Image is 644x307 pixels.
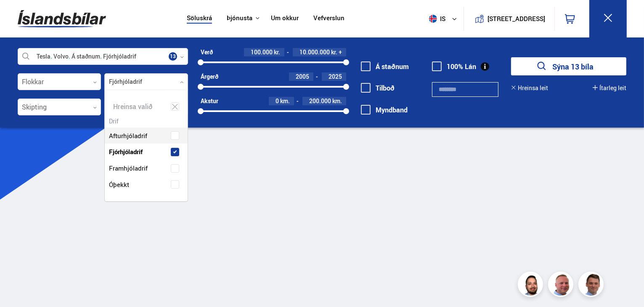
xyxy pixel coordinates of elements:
span: km. [280,98,290,104]
button: Hreinsa leit [511,85,548,91]
button: Ítarleg leit [593,85,626,91]
a: [STREET_ADDRESS] [468,7,550,31]
span: 0 [276,97,279,105]
label: Myndband [361,106,408,114]
div: Hreinsa valið [105,99,188,115]
span: km. [332,98,342,104]
span: kr. [274,49,280,56]
span: + [339,49,342,56]
img: G0Ugv5HjCgRt.svg [18,5,106,32]
button: [STREET_ADDRESS] [491,15,542,22]
span: kr. [331,49,337,56]
a: Um okkur [271,14,299,23]
img: siFngHWaQ9KaOqBr.png [549,273,575,298]
button: Opna LiveChat spjallviðmót [7,3,32,29]
span: Fjórhjóladrif [109,146,143,158]
span: Afturhjóladrif [109,130,147,142]
span: 100.000 [251,48,273,56]
div: Árgerð [201,73,218,80]
img: FbJEzSuNWCJXmdc-.webp [580,273,605,298]
span: is [426,15,447,23]
a: Vefverslun [313,14,345,23]
span: Óþekkt [109,179,129,191]
img: svg+xml;base64,PHN2ZyB4bWxucz0iaHR0cDovL3d3dy53My5vcmcvMjAwMC9zdmciIHdpZHRoPSI1MTIiIGhlaWdodD0iNT... [429,15,437,23]
button: is [426,6,464,31]
span: 10.000.000 [299,48,330,56]
label: 100% Lán [432,63,476,70]
span: Framhjóladrif [109,162,148,174]
img: nhp88E3Fdnt1Opn2.png [519,273,544,298]
label: Á staðnum [361,63,409,70]
button: Þjónusta [227,14,252,22]
span: 2005 [296,72,309,80]
span: 200.000 [309,97,331,105]
a: Söluskrá [187,14,212,23]
button: Sýna 13 bíla [511,57,626,75]
span: 2025 [329,72,342,80]
div: Akstur [201,98,218,104]
label: Tilboð [361,84,395,92]
div: Verð [201,49,213,56]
